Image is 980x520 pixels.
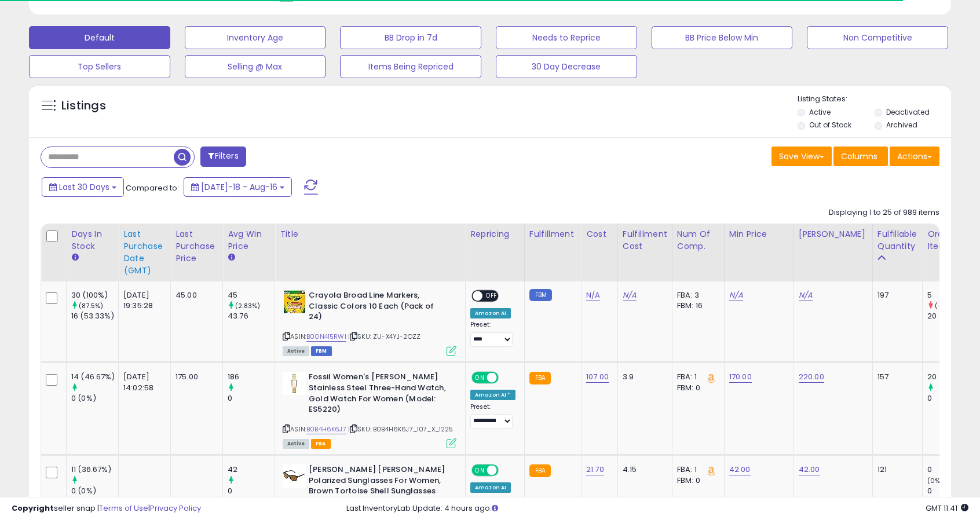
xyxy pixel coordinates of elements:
div: ASIN: [283,372,456,447]
div: Amazon AI [470,482,511,493]
button: Inventory Age [185,26,326,49]
button: Items Being Repriced [340,55,481,78]
div: 197 [877,290,913,301]
div: Title [280,228,460,240]
b: [PERSON_NAME] [PERSON_NAME] Polarized Sunglasses For Women, Brown Tortoise Shell Sunglasses [309,464,449,500]
div: Min Price [729,228,789,240]
span: [DATE]-18 - Aug-16 [201,181,277,193]
strong: Copyright [12,503,54,514]
div: Amazon AI [470,308,511,318]
div: 186 [228,372,275,382]
div: FBA: 1 [677,464,715,475]
div: Num of Comp. [677,228,719,252]
label: Active [809,107,831,117]
b: Crayola Broad Line Markers, Classic Colors 10 Each (Pack of 24) [309,290,449,325]
div: seller snap | | [12,503,201,514]
span: | SKU: B0B4H6K6J7_107_X_1225 [348,424,454,434]
button: Needs to Reprice [496,26,637,49]
small: FBM [529,289,552,301]
a: N/A [729,290,743,301]
button: 30 Day Decrease [496,55,637,78]
div: [DATE] 19:35:28 [123,290,162,311]
div: FBA: 1 [677,372,715,382]
div: Avg Win Price [228,228,270,252]
div: Displaying 1 to 25 of 989 items [829,207,939,218]
div: 11 (36.67%) [71,464,118,475]
a: Privacy Policy [150,503,201,514]
div: 0 (0%) [71,393,118,404]
div: 5 [927,290,974,301]
span: FBM [311,346,332,356]
div: Cost [586,228,613,240]
div: ASIN: [283,290,456,354]
small: FBA [529,464,551,477]
span: OFF [482,291,501,301]
div: 16 (53.33%) [71,311,118,321]
a: N/A [623,290,637,301]
div: 0 [228,486,275,496]
button: BB Price Below Min [652,26,793,49]
div: 0 [927,464,974,475]
a: N/A [799,290,813,301]
img: 31b9PIIPKSL._SL40_.jpg [283,464,306,488]
div: 157 [877,372,913,382]
span: OFF [497,466,515,475]
div: 0 [927,393,974,404]
a: Terms of Use [99,503,148,514]
div: 20 [927,372,974,382]
span: 2025-09-16 11:41 GMT [926,503,968,514]
div: FBM: 0 [677,475,715,486]
div: Amazon AI * [470,390,515,400]
span: ON [473,466,487,475]
button: Filters [200,147,246,167]
div: Days In Stock [71,228,114,252]
div: 14 (46.67%) [71,372,118,382]
span: Columns [841,151,877,162]
small: (2.83%) [235,301,260,310]
div: 0 [927,486,974,496]
button: Default [29,26,170,49]
a: 42.00 [729,464,751,475]
label: Archived [886,120,917,130]
div: Fulfillment [529,228,576,240]
a: N/A [586,290,600,301]
div: Preset: [470,403,515,429]
b: Fossil Women's [PERSON_NAME] Stainless Steel Three-Hand Watch, Gold Watch For Women (Model: ES5220) [309,372,449,418]
small: (0%) [927,476,944,485]
a: 42.00 [799,464,820,475]
div: FBM: 16 [677,301,715,311]
div: 43.76 [228,311,275,321]
button: Save View [771,147,832,166]
div: 42 [228,464,275,475]
small: Days In Stock. [71,252,78,263]
div: 45.00 [175,290,214,301]
button: Non Competitive [807,26,948,49]
div: Last Purchase Date (GMT) [123,228,166,277]
span: All listings currently available for purchase on Amazon [283,346,309,356]
small: (87.5%) [79,301,103,310]
span: ON [473,373,487,383]
button: Selling @ Max [185,55,326,78]
span: | SKU: ZU-X4YJ-2OZZ [348,332,420,341]
button: [DATE]-18 - Aug-16 [184,177,292,197]
div: 4.15 [623,464,663,475]
label: Deactivated [886,107,930,117]
div: 0 (0%) [71,486,118,496]
a: 21.70 [586,464,604,475]
small: Avg Win Price. [228,252,235,263]
a: 220.00 [799,371,824,383]
div: Fulfillment Cost [623,228,667,252]
span: All listings currently available for purchase on Amazon [283,439,309,449]
div: 175.00 [175,372,214,382]
a: B0B4H6K6J7 [306,424,346,434]
div: FBM: 0 [677,383,715,393]
button: BB Drop in 7d [340,26,481,49]
button: Last 30 Days [42,177,124,197]
img: 51XWvE3m6CL._SL40_.jpg [283,290,306,313]
a: B00N415RWI [306,332,346,342]
button: Columns [833,147,888,166]
button: Top Sellers [29,55,170,78]
div: 0 [228,393,275,404]
a: 107.00 [586,371,609,383]
div: [PERSON_NAME] [799,228,868,240]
